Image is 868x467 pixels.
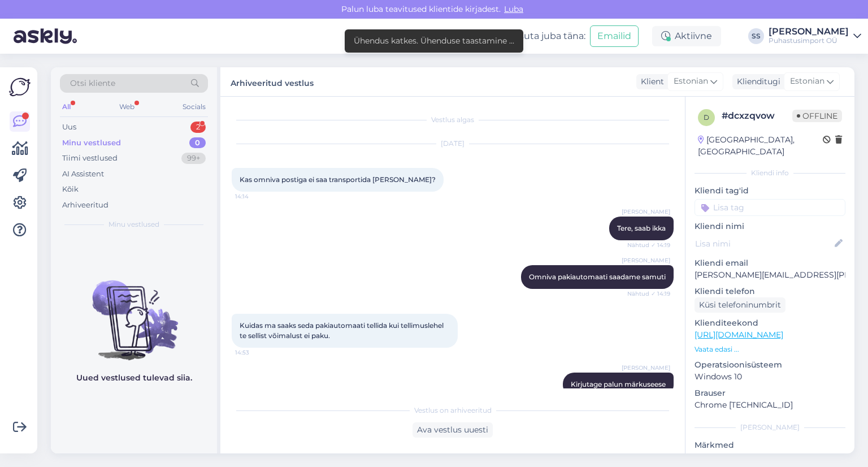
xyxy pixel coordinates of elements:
[62,200,108,211] div: Arhiveeritud
[695,371,845,383] p: Windows 10
[695,168,845,178] div: Kliendi info
[695,359,845,371] p: Operatsioonisüsteem
[695,439,845,451] p: Märkmed
[60,100,73,114] div: All
[9,76,31,98] img: Askly Logo
[189,137,206,149] div: 0
[695,257,845,269] p: Kliendi email
[617,224,666,232] span: Tere, saab ikka
[501,4,527,14] span: Luba
[180,100,208,114] div: Socials
[695,286,845,297] p: Kliendi telefon
[695,399,845,411] p: Chrome [TECHNICAL_ID]
[571,380,666,388] span: Kirjutage palun märkuseese
[232,139,674,149] div: [DATE]
[70,77,115,89] span: Otsi kliente
[748,28,764,44] div: SS
[622,256,670,265] span: [PERSON_NAME]
[769,36,849,45] div: Puhastusimport OÜ
[590,25,639,47] button: Emailid
[722,109,792,123] div: # dcxzqvow
[792,110,842,122] span: Offline
[695,220,845,232] p: Kliendi nimi
[181,153,206,164] div: 99+
[695,422,845,433] div: [PERSON_NAME]
[235,348,277,357] span: 14:53
[76,372,192,384] p: Uued vestlused tulevad siia.
[695,237,832,250] input: Lisa nimi
[354,35,514,47] div: Ühendus katkes. Ühenduse taastamine ...
[695,344,845,354] p: Vaata edasi ...
[732,76,780,88] div: Klienditugi
[674,75,708,88] span: Estonian
[622,207,670,216] span: [PERSON_NAME]
[232,115,674,125] div: Vestlus algas
[62,153,118,164] div: Tiimi vestlused
[62,184,79,195] div: Kõik
[695,317,845,329] p: Klienditeekond
[698,134,823,158] div: [GEOGRAPHIC_DATA], [GEOGRAPHIC_DATA]
[51,260,217,362] img: No chats
[117,100,137,114] div: Web
[62,137,121,149] div: Minu vestlused
[790,75,824,88] span: Estonian
[235,192,277,201] span: 14:14
[695,297,785,313] div: Küsi telefoninumbrit
[190,122,206,133] div: 2
[695,199,845,216] input: Lisa tag
[695,330,783,340] a: [URL][DOMAIN_NAME]
[529,273,666,281] span: Omniva pakiautomaati saadame samuti
[695,185,845,197] p: Kliendi tag'id
[704,113,709,122] span: d
[62,122,76,133] div: Uus
[240,321,445,340] span: Kuidas ma saaks seda pakiautomaati tellida kui tellimuslehel te sellist võimalust ei paku.
[627,289,670,298] span: Nähtud ✓ 14:19
[627,241,670,249] span: Nähtud ✓ 14:19
[108,219,159,230] span: Minu vestlused
[414,405,492,416] span: Vestlus on arhiveeritud
[652,26,721,46] div: Aktiivne
[62,168,104,180] div: AI Assistent
[231,74,314,89] label: Arhiveeritud vestlus
[636,76,664,88] div: Klient
[240,175,436,184] span: Kas omniva postiga ei saa transportida [PERSON_NAME]?
[769,27,861,45] a: [PERSON_NAME]Puhastusimport OÜ
[622,364,670,372] span: [PERSON_NAME]
[695,387,845,399] p: Brauser
[695,269,845,281] p: [PERSON_NAME][EMAIL_ADDRESS][PERSON_NAME][DOMAIN_NAME]
[769,27,849,36] div: [PERSON_NAME]
[413,422,493,438] div: Ava vestlus uuesti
